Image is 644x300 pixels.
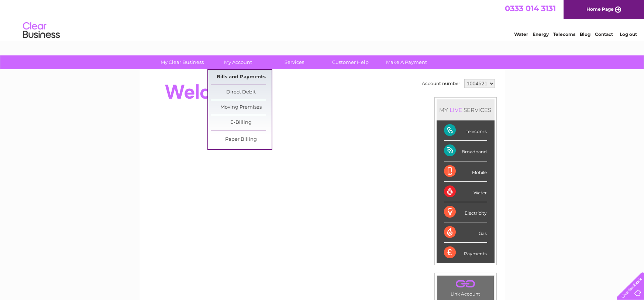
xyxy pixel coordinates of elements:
[595,31,613,37] a: Contact
[505,4,556,13] a: 0333 014 3131
[439,277,492,290] a: .
[211,100,272,115] a: Moving Premises
[420,77,462,90] td: Account number
[444,243,487,263] div: Payments
[211,115,272,130] a: E-Billing
[580,31,590,37] a: Blog
[448,106,464,113] div: LIVE
[208,55,269,69] a: My Account
[148,4,497,36] div: Clear Business is a trading name of Verastar Limited (registered in [GEOGRAPHIC_DATA] No. 3667643...
[23,19,60,42] img: logo.png
[152,55,213,69] a: My Clear Business
[444,182,487,202] div: Water
[553,31,575,37] a: Telecoms
[444,161,487,182] div: Mobile
[444,141,487,161] div: Broadband
[620,31,637,37] a: Log out
[444,222,487,243] div: Gas
[437,99,495,120] div: MY SERVICES
[444,120,487,141] div: Telecoms
[211,70,272,85] a: Bills and Payments
[320,55,381,69] a: Customer Help
[514,31,528,37] a: Water
[376,55,437,69] a: Make A Payment
[444,202,487,222] div: Electricity
[437,275,494,299] td: Link Account
[211,85,272,100] a: Direct Debit
[264,55,325,69] a: Services
[211,132,272,147] a: Paper Billing
[533,31,549,37] a: Energy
